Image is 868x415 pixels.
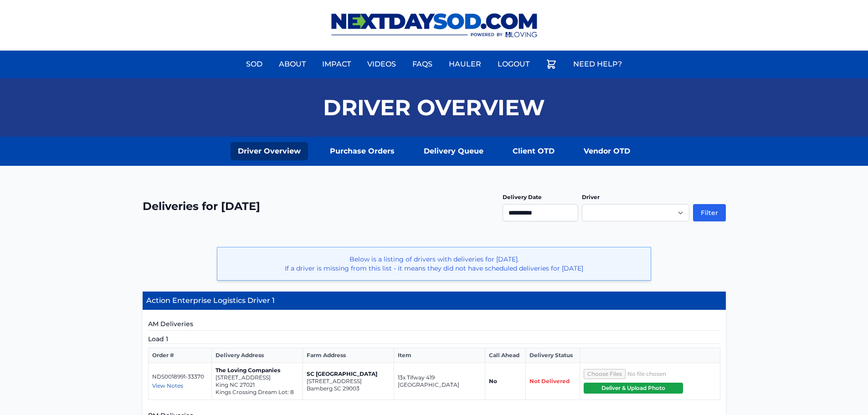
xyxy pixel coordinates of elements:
p: Bamberg SC 29003 [307,385,390,392]
button: Filter [693,204,726,221]
a: About [273,53,311,75]
a: Videos [362,53,401,75]
th: Call Ahead [485,348,525,363]
th: Farm Address [303,348,394,363]
a: Sod [241,53,268,75]
span: View Notes [152,382,183,389]
a: FAQs [407,53,438,75]
a: Logout [492,53,535,75]
span: Not Delivered [529,378,570,384]
h4: Action Enterprise Logistics Driver 1 [143,292,726,310]
td: 13x Tifway 419 [GEOGRAPHIC_DATA] [394,363,485,400]
th: Delivery Address [211,348,303,363]
p: King NC 27021 [216,381,299,389]
p: The Loving Companies [216,367,299,374]
h5: AM Deliveries [148,319,720,331]
th: Item [394,348,485,363]
strong: No [489,378,497,384]
p: Kings Crossing Dream Lot: 8 [216,389,299,396]
th: Order # [148,348,211,363]
p: [STREET_ADDRESS] [216,374,299,381]
th: Delivery Status [526,348,580,363]
a: Driver Overview [231,142,308,160]
p: NDS0018991-33370 [152,373,208,380]
p: Below is a listing of drivers with deliveries for [DATE]. If a driver is missing from this list -... [225,255,643,273]
p: [STREET_ADDRESS] [307,378,390,385]
a: Need Help? [568,53,627,75]
label: Driver [582,194,600,200]
a: Purchase Orders [323,142,402,160]
a: Hauler [443,53,487,75]
h2: Deliveries for [DATE] [143,199,260,214]
a: Delivery Queue [416,142,491,160]
h5: Load 1 [148,334,720,344]
a: Vendor OTD [576,142,637,160]
a: Client OTD [505,142,562,160]
h1: Driver Overview [323,97,545,118]
button: Deliver & Upload Photo [584,383,683,394]
a: Impact [317,53,356,75]
p: SC [GEOGRAPHIC_DATA] [307,370,390,378]
label: Delivery Date [503,194,542,200]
